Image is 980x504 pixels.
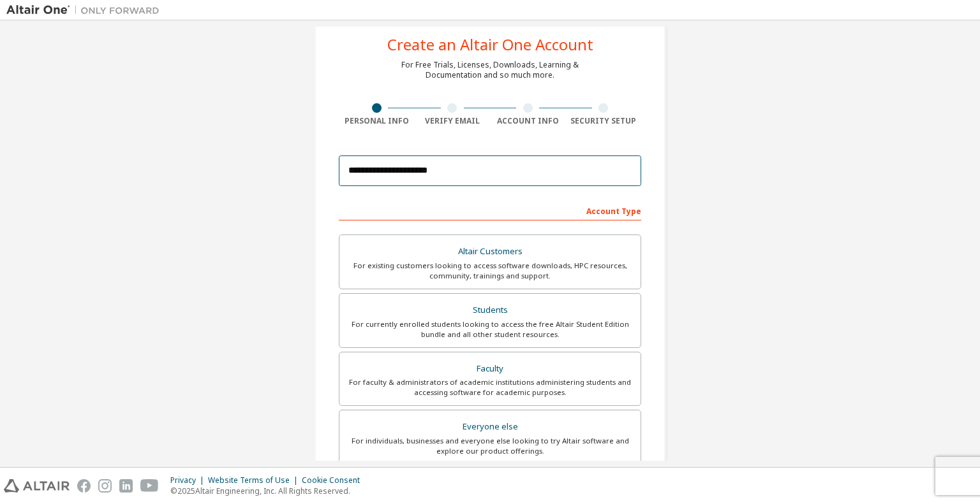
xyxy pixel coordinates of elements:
img: altair_logo.svg [4,479,70,493]
img: Altair One [6,4,166,17]
div: Everyone else [347,418,633,436]
p: © 2025 Altair Engineering, Inc. All Rights Reserved. [170,486,367,496]
div: Security Setup [566,116,642,126]
div: Website Terms of Use [208,475,302,486]
div: Altair Customers [347,243,633,261]
img: youtube.svg [140,479,159,493]
div: Privacy [170,475,208,486]
img: instagram.svg [98,479,112,493]
img: facebook.svg [77,479,91,493]
div: For Free Trials, Licenses, Downloads, Learning & Documentation and so much more. [401,60,579,80]
div: For currently enrolled students looking to access the free Altair Student Edition bundle and all ... [347,319,633,340]
div: Account Info [490,116,566,126]
div: Personal Info [339,116,415,126]
div: For existing customers looking to access software downloads, HPC resources, community, trainings ... [347,261,633,281]
div: Faculty [347,360,633,378]
div: Verify Email [415,116,491,126]
div: For individuals, businesses and everyone else looking to try Altair software and explore our prod... [347,436,633,456]
div: Cookie Consent [302,475,367,486]
div: Students [347,301,633,319]
div: Create an Altair One Account [387,37,593,52]
img: linkedin.svg [119,479,133,493]
div: Account Type [339,200,641,220]
div: For faculty & administrators of academic institutions administering students and accessing softwa... [347,377,633,398]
